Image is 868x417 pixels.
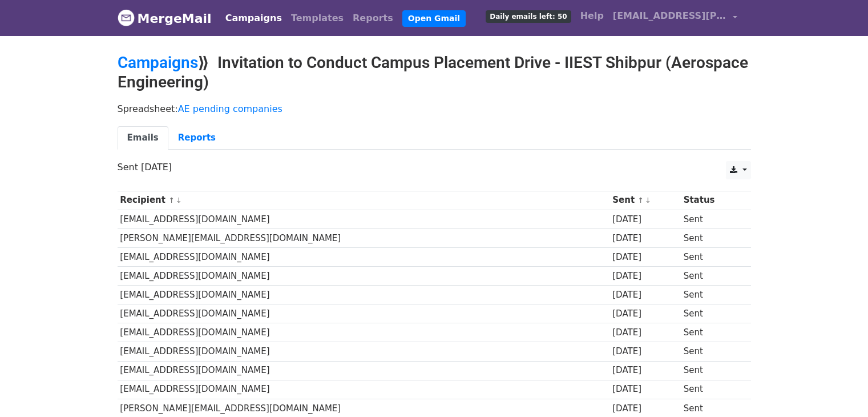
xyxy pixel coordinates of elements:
a: Help [576,5,608,27]
td: [EMAIL_ADDRESS][DOMAIN_NAME] [118,380,610,399]
td: [EMAIL_ADDRESS][DOMAIN_NAME] [118,361,610,380]
td: Sent [681,247,742,266]
td: Sent [681,304,742,323]
div: [DATE] [612,364,678,377]
div: [DATE] [612,307,678,320]
a: [EMAIL_ADDRESS][PERSON_NAME][DOMAIN_NAME] [608,5,742,31]
td: Sent [681,267,742,286]
a: ↑ [168,196,175,205]
td: Sent [681,323,742,342]
a: Emails [118,126,168,150]
td: [EMAIL_ADDRESS][DOMAIN_NAME] [118,323,610,342]
img: MergeMail logo [118,9,135,26]
a: Reports [168,126,225,150]
span: Daily emails left: 50 [486,10,571,23]
a: Daily emails left: 50 [481,5,575,27]
a: Templates [286,7,348,30]
td: [EMAIL_ADDRESS][DOMAIN_NAME] [118,286,610,304]
div: [DATE] [612,402,678,415]
td: Sent [681,210,742,228]
h2: ⟫ Invitation to Conduct Campus Placement Drive - IIEST Shibpur (Aerospace Engineering) [118,53,751,91]
div: [DATE] [612,288,678,302]
td: Sent [681,286,742,304]
th: Sent [609,191,680,210]
td: [EMAIL_ADDRESS][DOMAIN_NAME] [118,267,610,286]
td: Sent [681,342,742,361]
span: [EMAIL_ADDRESS][PERSON_NAME][DOMAIN_NAME] [613,9,727,23]
p: Spreadsheet: [118,103,751,115]
a: Campaigns [221,7,286,30]
div: [DATE] [612,270,678,283]
td: [PERSON_NAME][EMAIL_ADDRESS][DOMAIN_NAME] [118,228,610,247]
a: Reports [348,7,398,30]
td: Sent [681,380,742,399]
a: ↓ [176,196,182,205]
a: Campaigns [118,53,198,72]
a: ↓ [645,196,651,205]
div: [DATE] [612,326,678,339]
div: [DATE] [612,251,678,264]
div: [DATE] [612,232,678,245]
th: Status [681,191,742,210]
a: ↑ [637,196,644,205]
td: Sent [681,228,742,247]
p: Sent [DATE] [118,161,751,173]
a: AE pending companies [178,103,282,114]
th: Recipient [118,191,610,210]
td: [EMAIL_ADDRESS][DOMAIN_NAME] [118,342,610,361]
td: [EMAIL_ADDRESS][DOMAIN_NAME] [118,210,610,228]
div: [DATE] [612,213,678,226]
td: [EMAIL_ADDRESS][DOMAIN_NAME] [118,247,610,266]
div: [DATE] [612,383,678,396]
td: [EMAIL_ADDRESS][DOMAIN_NAME] [118,304,610,323]
a: MergeMail [118,6,212,30]
a: Open Gmail [402,10,466,27]
td: Sent [681,361,742,380]
div: [DATE] [612,345,678,358]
